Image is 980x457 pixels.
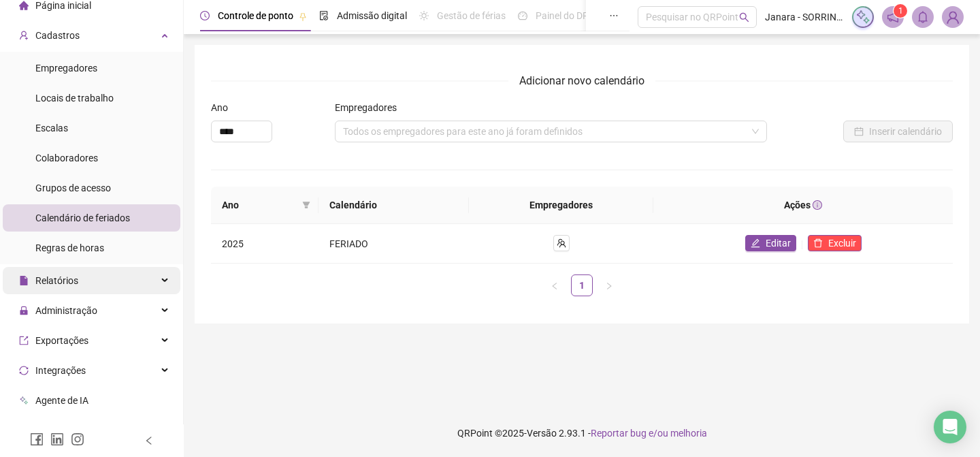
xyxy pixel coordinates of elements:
[299,195,313,215] span: filter
[843,121,953,142] button: Inserir calendário
[527,428,557,439] span: Versão
[302,201,310,209] span: filter
[35,335,88,346] span: Exportações
[71,432,84,446] span: instagram
[337,10,407,21] span: Admissão digital
[917,11,929,23] span: bell
[211,100,237,115] label: Ano
[813,200,822,210] span: info-circle
[765,10,844,25] span: Janara - SORRINOVA GARIBALDI
[35,153,98,163] span: Colaboradores
[318,187,469,224] th: Calendário
[751,238,760,248] span: edit
[934,411,966,443] div: Open Intercom Messenger
[19,306,29,315] span: lock
[609,11,619,20] span: ellipsis
[19,336,29,345] span: export
[894,4,907,18] sup: 1
[598,274,620,296] button: right
[35,305,97,316] span: Administração
[813,238,823,248] span: delete
[591,428,707,439] span: Reportar bug e/ou melhoria
[766,236,791,251] span: Editar
[222,198,297,212] span: Ano
[144,436,154,445] span: left
[745,235,796,251] button: Editar
[35,212,130,223] span: Calendário de feriados
[808,235,862,251] button: Excluir
[544,274,566,296] li: Página anterior
[898,6,903,16] span: 1
[605,282,613,290] span: right
[572,275,592,296] a: 1
[419,11,429,20] span: sun
[211,224,318,264] td: 2025
[50,432,64,446] span: linkedin
[19,276,29,285] span: file
[598,274,620,296] li: Próxima página
[35,395,88,406] span: Agente de IA
[551,282,559,290] span: left
[19,31,29,40] span: user-add
[437,10,506,21] span: Gestão de férias
[855,10,870,25] img: sparkle-icon.fc2bf0ac1784a2077858766a79e2daf3.svg
[319,11,329,20] span: file-done
[739,12,749,22] span: search
[35,30,80,41] span: Cadastros
[571,274,593,296] li: 1
[35,365,86,376] span: Integrações
[469,187,653,224] th: Empregadores
[508,72,655,89] span: Adicionar novo calendário
[35,63,97,74] span: Empregadores
[318,224,469,264] td: FERIADO
[518,11,527,20] span: dashboard
[200,11,210,20] span: clock-circle
[218,10,293,21] span: Controle de ponto
[19,1,29,10] span: home
[828,236,856,251] span: Excluir
[335,100,406,115] label: Empregadores
[35,275,78,286] span: Relatórios
[557,238,566,248] span: team
[35,123,68,133] span: Escalas
[299,12,307,20] span: pushpin
[887,11,899,23] span: notification
[35,93,114,104] span: Locais de trabalho
[544,274,566,296] button: left
[184,409,980,457] footer: QRPoint © 2025 - 2.93.1 -
[664,198,942,212] div: Ações
[35,242,104,253] span: Regras de horas
[30,432,44,446] span: facebook
[19,366,29,375] span: sync
[35,183,111,193] span: Grupos de acesso
[536,10,589,21] span: Painel do DP
[943,7,963,27] img: 94962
